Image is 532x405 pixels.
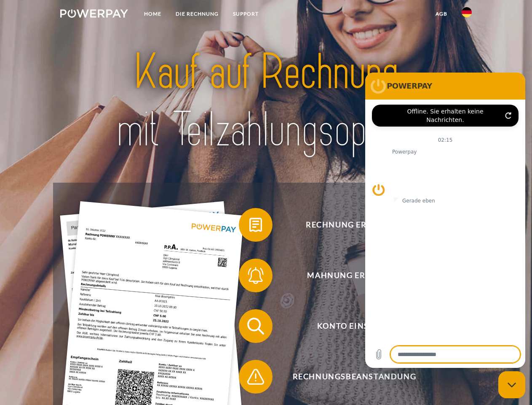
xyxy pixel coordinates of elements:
img: qb_search.svg [245,316,266,337]
span: Rechnungsbeanstandung [251,360,457,394]
button: Mahnung erhalten? [239,259,458,292]
a: agb [428,6,454,22]
a: DIE RECHNUNG [168,6,226,22]
a: Home [137,6,168,22]
button: Rechnungsbeanstandung [239,360,458,394]
button: Rechnung erhalten? [239,208,458,242]
img: qb_bill.svg [245,214,266,235]
span: Rechnung erhalten? [251,208,457,242]
iframe: Schaltfläche zum Öffnen des Messaging-Fensters; Konversation läuft [498,371,525,398]
img: title-powerpay_de.svg [80,40,452,162]
img: logo-powerpay-white.svg [60,9,128,18]
img: qb_bell.svg [245,265,266,286]
iframe: Messaging-Fenster [365,73,525,368]
span: Konto einsehen [251,309,457,343]
img: de [462,7,472,17]
span: Mahnung erhalten? [251,259,457,292]
img: qb_warning.svg [245,366,266,387]
a: SUPPORT [226,6,266,22]
button: Konto einsehen [239,309,458,343]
